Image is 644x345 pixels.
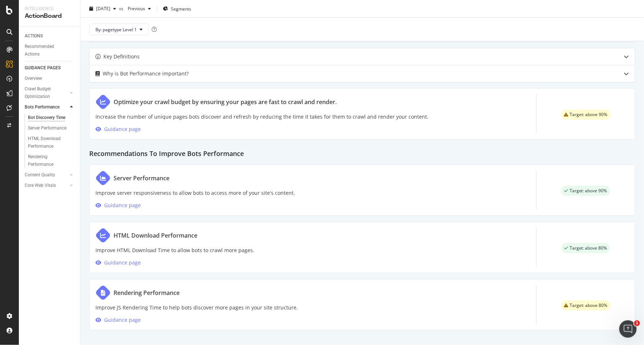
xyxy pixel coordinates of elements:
button: By: pagetype Level 1 [89,24,149,35]
div: HTML Download Performance [28,135,70,150]
a: Guidance page [95,259,141,266]
button: Segments [160,3,194,15]
a: Core Web Vitals [25,182,68,189]
div: Rendering Performance [114,288,180,297]
a: HTML Download Performance [28,135,75,150]
div: warning label [561,300,611,311]
div: Core Web Vitals [25,182,56,189]
div: Recommended Actions [25,43,68,58]
a: Content Quality [25,171,68,179]
div: ActionBoard [25,12,74,20]
div: Server Performance [114,174,169,182]
span: Previous [125,5,145,12]
div: Rendering Performance [28,153,69,168]
div: Crawl Budget Optimization [25,85,63,100]
p: Improve JS Rendering Time to help bots discover more pages in your site structure. [95,303,298,312]
a: GUIDANCE PAGES [25,64,75,72]
span: Target: above 90% [570,112,608,117]
div: Intelligence [25,6,74,12]
div: warning label [561,110,611,120]
a: Guidance page [95,202,141,209]
span: Target: above 80% [570,303,608,308]
div: HTML Download Performance [114,231,197,240]
div: Why is Bot Performance important? [103,69,189,78]
span: vs [119,5,125,12]
a: ACTIONS [25,32,75,40]
div: Guidance page [104,316,141,324]
a: Overview [25,75,75,82]
div: Guidance page [104,125,141,134]
span: Target: above 90% [570,189,607,193]
span: 1 [634,320,640,326]
span: 2025 Jul. 25th [96,5,110,12]
a: Guidance page [95,126,141,132]
iframe: Intercom live chat [619,320,637,338]
div: Server Performance [28,124,66,132]
h2: Recommendations To Improve Bots Performance [89,145,635,159]
p: Improve HTML Download Time to allow bots to crawl more pages. [95,246,254,255]
div: success label [561,243,610,253]
div: success label [561,186,610,196]
p: Improve server responsiveness to allow bots to access more of your site's content. [95,189,295,197]
div: Key Definitions [103,52,140,61]
div: Optimize your crawl budget by ensuring your pages are fast to crawl and render. [114,98,337,106]
a: Guidance page [95,316,141,323]
a: Server Performance [28,124,75,132]
a: Bots Performance [25,103,68,111]
div: Guidance page [104,201,141,210]
span: By: pagetype Level 1 [95,26,137,32]
a: Rendering Performance [28,153,75,168]
div: Overview [25,75,42,82]
a: Crawl Budget Optimization [25,85,68,100]
div: GUIDANCE PAGES [25,64,61,72]
button: Previous [125,3,154,15]
div: ACTIONS [25,32,43,40]
span: Segments [171,5,191,12]
p: Increase the number of unique pages bots discover and refresh by reducing the time it takes for t... [95,112,428,121]
div: Content Quality [25,171,55,179]
button: [DATE] [86,3,119,15]
span: Target: above 80% [570,246,607,250]
div: Guidance page [104,258,141,267]
div: Bots Performance [25,103,60,111]
a: Bot Discovery Time [28,114,75,122]
div: Bot Discovery Time [28,114,65,122]
a: Recommended Actions [25,43,75,58]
